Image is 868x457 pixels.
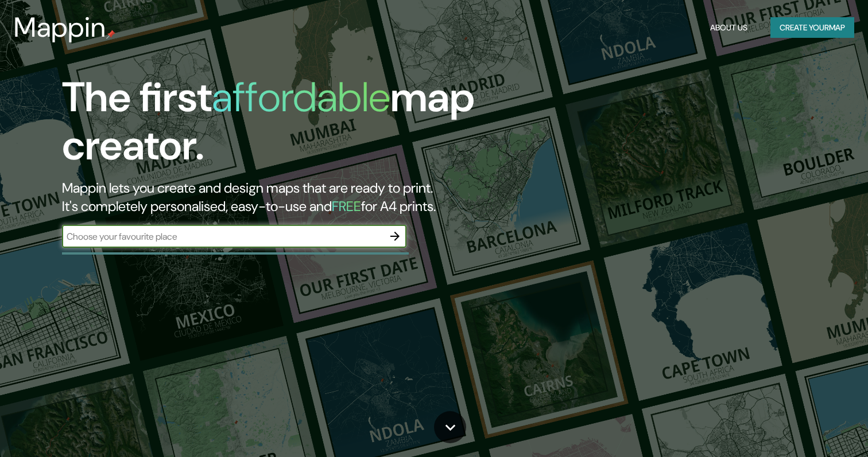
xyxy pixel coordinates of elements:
h1: The first map creator. [62,73,496,179]
button: About Us [706,17,752,38]
button: Create yourmap [770,17,854,38]
img: mappin-pin [106,30,115,39]
h5: FREE [332,197,361,215]
h1: affordable [212,71,390,124]
h2: Mappin lets you create and design maps that are ready to print. It's completely personalised, eas... [62,179,496,216]
input: Choose your favourite place [62,230,383,243]
h3: Mappin [14,11,106,44]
